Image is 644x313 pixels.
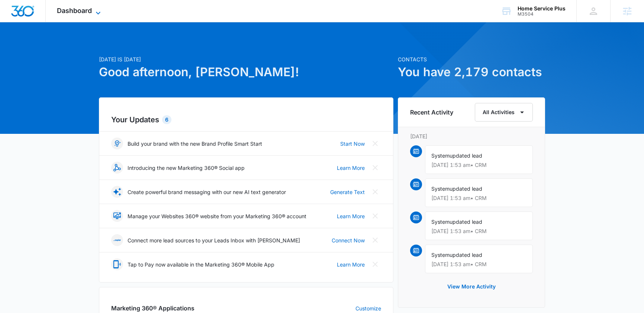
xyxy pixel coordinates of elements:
[128,188,286,196] p: Create powerful brand messaging with our new AI text generator
[369,186,381,198] button: Close
[111,304,194,313] h2: Marketing 360® Applications
[128,236,300,244] p: Connect more lead sources to your Leads Inbox with [PERSON_NAME]
[450,185,482,192] span: updated lead
[128,261,274,268] p: Tap to Pay now available in the Marketing 360® Mobile App
[431,162,527,168] p: [DATE] 1:53 am • CRM
[369,138,381,149] button: Close
[369,234,381,246] button: Close
[99,63,393,81] h1: Good afternoon, [PERSON_NAME]!
[128,164,245,172] p: Introducing the new Marketing 360® Social app
[410,108,453,117] h6: Recent Activity
[440,278,503,296] button: View More Activity
[431,229,527,234] p: [DATE] 1:53 am • CRM
[369,210,381,222] button: Close
[410,132,533,140] p: [DATE]
[369,258,381,270] button: Close
[431,196,527,201] p: [DATE] 1:53 am • CRM
[431,185,450,192] span: System
[337,164,365,172] a: Learn More
[398,63,545,81] h1: You have 2,179 contacts
[57,7,92,14] span: Dashboard
[128,140,262,148] p: Build your brand with the new Brand Profile Smart Start
[128,212,306,220] p: Manage your Websites 360® website from your Marketing 360® account
[337,261,365,268] a: Learn More
[431,152,450,159] span: System
[450,152,482,159] span: updated lead
[162,115,171,124] div: 6
[475,103,533,122] button: All Activities
[450,219,482,225] span: updated lead
[369,162,381,174] button: Close
[340,140,365,148] a: Start Now
[431,219,450,225] span: System
[355,304,381,312] a: Customize
[330,188,365,196] a: Generate Text
[398,55,545,63] p: Contacts
[518,12,566,17] div: account id
[332,236,365,244] a: Connect Now
[431,262,527,267] p: [DATE] 1:53 am • CRM
[99,55,393,63] p: [DATE] is [DATE]
[337,212,365,220] a: Learn More
[518,6,566,12] div: account name
[431,252,450,258] span: System
[450,252,482,258] span: updated lead
[111,114,381,125] h2: Your Updates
